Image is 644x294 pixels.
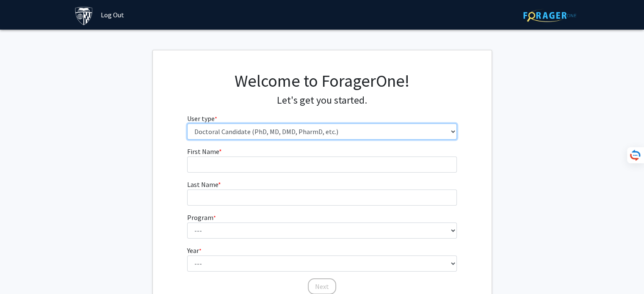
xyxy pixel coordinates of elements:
h1: Welcome to ForagerOne! [187,71,457,91]
h4: Let's get you started. [187,94,457,107]
span: First Name [187,147,219,156]
label: User type [187,113,217,124]
img: Demo University Logo [75,6,94,25]
iframe: Chat [6,256,36,288]
label: Program [187,212,216,223]
img: ForagerOne Logo [523,9,576,22]
label: Year [187,245,202,256]
span: Last Name [187,180,218,189]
